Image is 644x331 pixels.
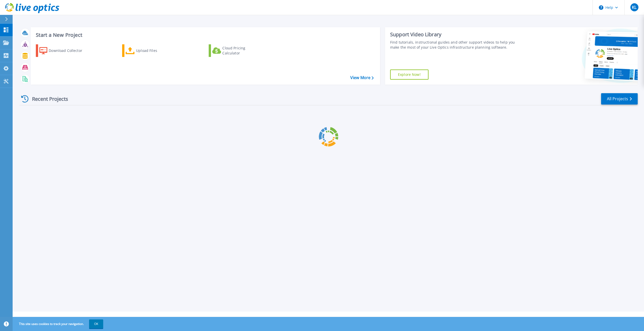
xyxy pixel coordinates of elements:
a: All Projects [601,93,638,105]
a: Download Collector [36,44,92,57]
div: Find tutorials, instructional guides and other support videos to help you make the most of your L... [390,40,521,50]
div: Support Video Library [390,31,521,38]
h3: Start a New Project [36,32,373,38]
a: Cloud Pricing Calculator [209,44,265,57]
span: This site uses cookies to track your navigation. [14,319,103,328]
div: Upload Files [136,46,176,56]
button: OK [89,319,103,328]
span: KL [632,5,636,9]
a: Upload Files [122,44,178,57]
div: Download Collector [49,46,89,56]
a: Explore Now! [390,70,428,80]
div: Cloud Pricing Calculator [222,46,263,56]
a: View More [350,75,374,80]
div: Recent Projects [19,93,75,105]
